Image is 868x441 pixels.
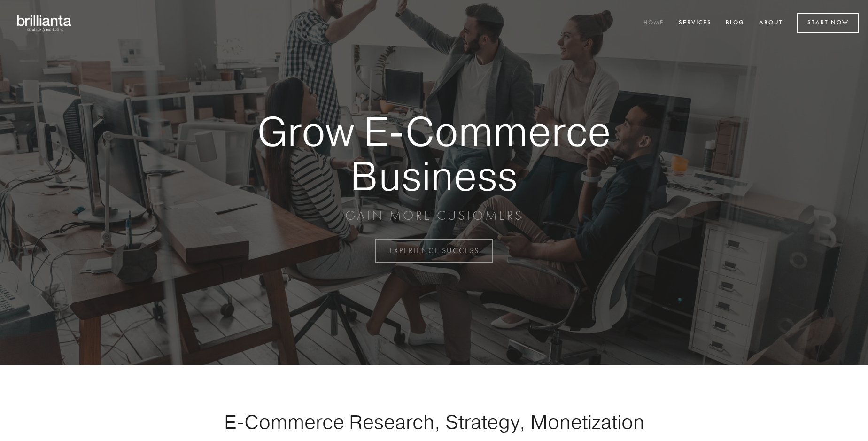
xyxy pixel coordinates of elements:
a: About [753,15,789,31]
a: Home [637,15,670,31]
a: Services [673,15,718,31]
strong: Grow E-Commerce Business [225,109,643,198]
a: Blog [720,15,751,31]
p: GAIN MORE CUSTOMERS [225,207,643,224]
h1: E-Commerce Research, Strategy, Monetization [194,410,674,433]
a: Start Now [797,13,859,33]
a: EXPERIENCE SUCCESS [375,239,493,263]
img: brillianta - research, strategy, marketing [9,9,80,37]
